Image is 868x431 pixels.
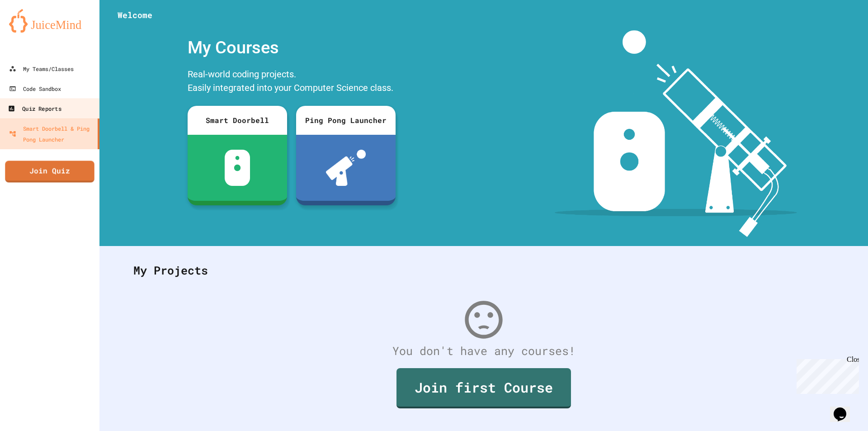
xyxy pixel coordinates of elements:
div: Quiz Reports [8,103,61,114]
div: Ping Pong Launcher [296,106,396,135]
div: Code Sandbox [9,83,61,94]
div: My Courses [183,30,400,65]
div: You don't have any courses! [124,342,843,360]
img: sdb-white.svg [225,150,250,186]
a: Join Quiz [5,161,94,182]
a: Join first Course [396,368,571,408]
iframe: chat widget [793,355,859,394]
div: Smart Doorbell & Ping Pong Launcher [9,123,94,145]
div: My Teams/Classes [9,63,74,74]
img: ppl-with-ball.png [326,150,366,186]
img: banner-image-my-projects.png [555,30,797,237]
iframe: chat widget [830,395,859,422]
div: Real-world coding projects. Easily integrated into your Computer Science class. [183,65,400,99]
img: logo-orange.svg [9,9,90,33]
div: Smart Doorbell [188,106,287,135]
div: Chat with us now!Close [4,4,62,57]
div: My Projects [124,253,843,288]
